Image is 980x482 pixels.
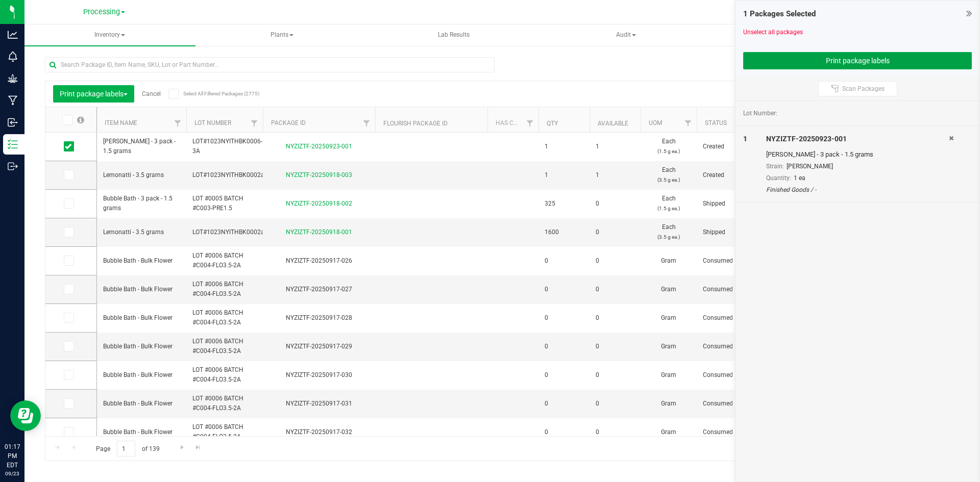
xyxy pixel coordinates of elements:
input: Search Package ID, Item Name, SKU, Lot or Part Number... [45,57,495,72]
a: Filter [522,115,538,132]
a: Lab Results [369,24,540,46]
span: 0 [596,427,634,437]
inline-svg: Manufacturing [8,95,18,106]
span: Shipped [703,199,747,209]
div: NYZIZTF-20250917-031 [261,399,377,409]
span: LOT #0006 BATCH #C004-FLO3.5-2A [192,251,257,270]
span: Gram [647,427,691,437]
span: Lemonatti - 3.5 grams [103,227,180,237]
span: Bubble Bath - Bulk Flower [103,342,180,351]
span: Each [647,194,691,213]
span: 1 [743,135,747,143]
div: [PERSON_NAME] - 3 pack - 1.5 grams [766,149,949,160]
span: 1 [596,170,634,180]
div: NYZIZTF-20250917-027 [261,285,377,294]
p: (1.5 g ea.) [647,146,691,156]
a: Filter [246,115,263,132]
span: Bubble Bath - Bulk Flower [103,256,180,266]
inline-svg: Inventory [8,139,18,149]
a: Cancel [142,90,161,97]
p: (1.5 g ea.) [647,204,691,213]
a: Available [598,120,628,127]
span: Quantity: [766,174,791,182]
a: Go to the next page [175,441,189,454]
span: Strain: [766,163,784,170]
span: Consumed [703,256,747,266]
span: 1600 [545,227,583,237]
span: Gram [647,399,691,409]
span: Created [703,142,747,151]
span: 1 ea [794,174,805,182]
a: Lot Number [194,119,231,126]
p: 09/23 [5,470,20,477]
span: LOT #0005 BATCH #C003-PRE1.5 [192,194,257,213]
span: Bubble Bath - Bulk Flower [103,399,180,409]
span: Page of 139 [87,441,168,456]
span: LOT#1023NYITHBK0002a [192,227,264,237]
div: NYZIZTF-20250917-032 [261,427,377,437]
a: Package ID [271,119,306,126]
p: 01:17 PM EDT [5,442,20,470]
span: 0 [596,342,634,351]
span: Bubble Bath - Bulk Flower [103,427,180,437]
span: Consumed [703,342,747,351]
span: Bubble Bath - Bulk Flower [103,313,180,323]
span: Consumed [703,399,747,409]
span: 1 [596,142,634,151]
span: 0 [545,285,583,294]
div: Finished Goods / - [766,185,949,194]
span: Lemonatti - 3.5 grams [103,170,180,180]
inline-svg: Outbound [8,161,18,171]
span: 0 [596,399,634,409]
span: Gram [647,313,691,323]
span: Gram [647,342,691,351]
a: Filter [358,115,375,132]
a: Flourish Package ID [383,120,448,127]
span: Print package labels [60,90,128,98]
a: Inventory Counts [713,24,884,46]
span: LOT#1023NYITHBK0006-3A [192,137,262,156]
div: NYZIZTF-20250917-026 [261,256,377,266]
inline-svg: Monitoring [8,52,18,62]
a: Go to the last page [191,441,206,454]
a: Item Name [105,119,137,126]
span: 0 [545,342,583,351]
div: NYZIZTF-20250917-028 [261,313,377,323]
span: Plants [197,25,367,45]
span: Processing [83,8,120,16]
span: 1 [545,142,583,151]
span: Each [647,137,691,156]
span: Consumed [703,313,747,323]
span: Select all records on this page [77,116,84,123]
span: 0 [545,399,583,409]
span: Gram [647,285,691,294]
span: Consumed [703,285,747,294]
span: 325 [545,199,583,209]
span: 0 [545,427,583,437]
div: NYZIZTF-20250917-029 [261,342,377,351]
div: NYZIZTF-20250917-030 [261,370,377,380]
inline-svg: Inbound [8,117,18,128]
input: 1 [117,441,135,456]
span: LOT #0006 BATCH #C004-FLO3.5-2A [192,394,257,413]
span: Each [647,165,691,185]
span: 0 [545,313,583,323]
span: 0 [545,370,583,380]
span: Created [703,170,747,180]
span: 0 [596,199,634,209]
a: UOM [649,119,662,126]
button: Print package labels [53,85,134,103]
span: Gram [647,256,691,266]
div: NYZIZTF-20250923-001 [766,134,949,144]
span: Each [647,222,691,242]
span: 1 [545,170,583,180]
span: Audit [541,25,711,45]
p: (3.5 g ea.) [647,232,691,242]
span: 0 [596,370,634,380]
span: Bubble Bath - 3 pack - 1.5 grams [103,194,180,213]
span: Gram [647,370,691,380]
a: Unselect all packages [743,29,803,36]
span: Lot Number: [743,109,777,118]
a: Filter [169,115,186,132]
span: LOT #0006 BATCH #C004-FLO3.5-2A [192,337,257,356]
